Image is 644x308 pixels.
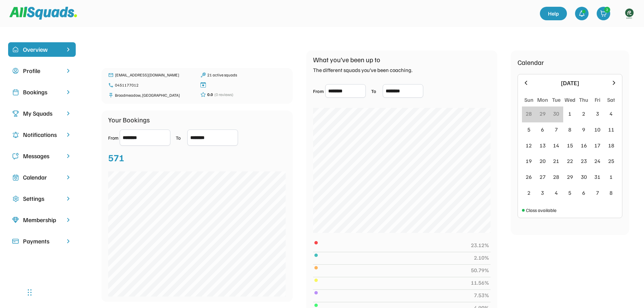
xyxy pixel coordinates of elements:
img: chevron-right.svg [65,153,72,159]
div: Messages [23,151,61,161]
div: Wed [565,96,575,104]
div: 571 [108,150,124,165]
div: 5 [527,125,530,134]
div: Profile [23,66,61,75]
div: Settings [23,194,61,203]
div: 2 [604,7,610,12]
img: Icon%20copy%208.svg [12,217,19,223]
div: 20 [540,157,546,165]
img: Icon%20copy%202.svg [12,89,19,96]
div: 27 [540,173,546,181]
div: Broadmeadow, [GEOGRAPHIC_DATA] [115,92,194,98]
div: 2.10% [474,254,489,262]
a: Help [540,7,567,20]
div: [EMAIL_ADDRESS][DOMAIN_NAME] [115,72,194,78]
div: 22 [567,157,573,165]
div: The different squads you’ve been coaching. [313,66,412,74]
div: 10 [594,125,600,134]
div: From [313,88,324,95]
div: Calendar [23,173,61,182]
div: 7 [555,125,558,134]
div: Membership [23,215,61,224]
div: (0 reviews) [214,92,233,98]
div: 29 [540,110,546,118]
div: 28 [553,173,559,181]
img: chevron-right.svg [65,89,72,95]
div: 18 [608,141,614,149]
div: 8 [568,125,571,134]
div: To [176,134,186,141]
div: 29 [567,173,573,181]
div: Bookings [23,88,61,97]
img: chevron-right.svg [65,110,72,117]
div: 4 [610,110,613,118]
img: chevron-right.svg [65,174,72,181]
div: 24 [594,157,600,165]
div: 12 [526,141,532,149]
img: Squad%20Logo.svg [9,7,77,20]
img: chevron-right.svg [65,195,72,202]
div: Tue [552,96,560,104]
div: 11.56% [471,279,489,287]
div: From [108,134,118,141]
img: shopping-cart-01%20%281%29.svg [600,10,607,17]
div: 23 [581,157,587,165]
div: 6 [541,125,544,134]
div: My Squads [23,109,61,118]
div: 1 [610,173,613,181]
div: What you’ve been up to [313,54,380,65]
div: 28 [526,110,532,118]
div: Calendar [518,57,544,67]
div: Fri [595,96,600,104]
div: Your Bookings [108,115,150,125]
img: https%3A%2F%2F94044dc9e5d3b3599ffa5e2d56a015ce.cdn.bubble.io%2Ff1734594230631x534612339345057700%... [622,7,636,20]
div: 8 [610,189,613,197]
div: [DATE] [533,78,606,88]
div: 7.53% [474,291,489,299]
div: 31 [594,173,600,181]
div: 9 [582,125,585,134]
div: 4 [555,189,558,197]
div: 5 [568,189,571,197]
img: Icon%20copy%203.svg [12,110,19,117]
div: 11 [608,125,614,134]
div: 0.0 [207,92,213,98]
div: 6 [582,189,585,197]
div: 0451177012 [115,82,194,88]
img: Icon%20copy%207.svg [12,174,19,181]
div: Mon [537,96,548,104]
div: 3 [541,189,544,197]
div: 15 [567,141,573,149]
div: 21 active squads [207,72,286,78]
img: chevron-right%20copy%203.svg [65,46,72,53]
div: 2 [582,110,585,118]
img: Icon%20copy%205.svg [12,153,19,160]
img: home-smile.svg [12,46,19,53]
div: Sun [524,96,533,104]
img: chevron-right.svg [65,217,72,223]
div: Overview [23,45,61,54]
div: Class available [526,207,556,214]
div: Thu [579,96,588,104]
div: 3 [596,110,599,118]
div: To [371,88,381,95]
div: 30 [553,110,559,118]
div: 19 [526,157,532,165]
div: 14 [553,141,559,149]
div: 23.12% [471,241,489,249]
div: 13 [540,141,546,149]
img: Icon%20copy%204.svg [12,132,19,138]
div: Sat [607,96,615,104]
div: 26 [526,173,532,181]
div: 30 [581,173,587,181]
div: 25 [608,157,614,165]
div: 1 [568,110,571,118]
img: Icon%20copy%2016.svg [12,195,19,202]
img: chevron-right.svg [65,132,72,138]
div: 7 [596,189,599,197]
div: 50.79% [471,266,489,274]
div: 21 [553,157,559,165]
div: 16 [581,141,587,149]
img: user-circle.svg [12,68,19,74]
img: chevron-right.svg [65,68,72,74]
